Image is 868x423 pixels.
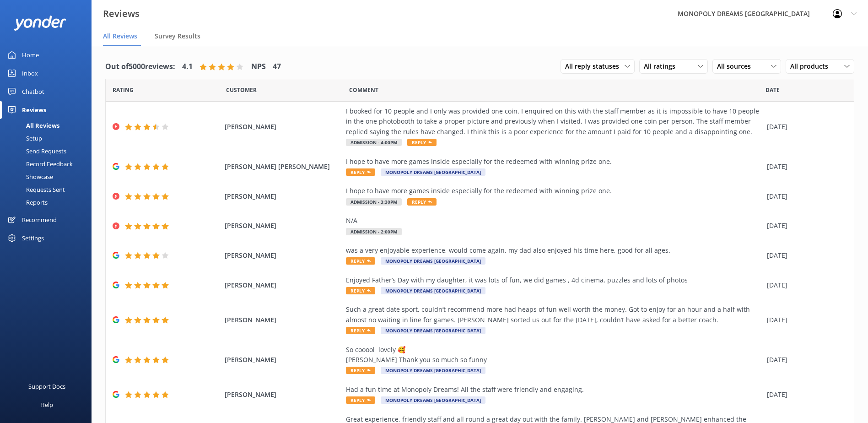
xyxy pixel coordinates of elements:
[346,396,375,404] span: Reply
[251,61,266,73] h4: NPS
[346,345,762,365] div: So cooool lovely 🥰 [PERSON_NAME] Thank you so much so funny
[767,162,842,172] div: [DATE]
[225,315,341,325] span: [PERSON_NAME]
[767,390,842,400] div: [DATE]
[381,257,485,265] span: MONOPOLY DREAMS [GEOGRAPHIC_DATA]
[155,32,200,41] span: Survey Results
[225,250,341,260] span: [PERSON_NAME]
[381,287,485,294] span: MONOPOLY DREAMS [GEOGRAPHIC_DATA]
[103,6,140,21] h3: Reviews
[767,315,842,325] div: [DATE]
[346,257,375,265] span: Reply
[5,196,48,209] div: Reports
[5,183,65,196] div: Requests Sent
[346,228,402,235] span: Admission - 2:00pm
[381,396,485,404] span: MONOPOLY DREAMS [GEOGRAPHIC_DATA]
[5,132,92,145] a: Setup
[5,119,92,132] a: All Reviews
[5,145,92,157] a: Send Requests
[22,64,38,82] div: Inbox
[5,119,59,132] div: All Reviews
[5,145,66,157] div: Send Requests
[22,82,44,101] div: Chatbot
[346,275,762,285] div: Enjoyed Father’s Day with my daughter, it was lots of fun, we did games , 4d cinema, puzzles and ...
[113,86,134,94] span: Date
[381,168,485,176] span: MONOPOLY DREAMS [GEOGRAPHIC_DATA]
[644,61,681,71] span: All ratings
[346,139,402,146] span: Admission - 4:00pm
[346,198,402,206] span: Admission - 3:30pm
[22,46,39,64] div: Home
[22,229,44,247] div: Settings
[22,101,46,119] div: Reviews
[767,191,842,201] div: [DATE]
[5,170,92,183] a: Showcase
[103,32,137,41] span: All Reviews
[767,355,842,365] div: [DATE]
[225,191,341,201] span: [PERSON_NAME]
[717,61,756,71] span: All sources
[225,390,341,400] span: [PERSON_NAME]
[225,221,341,231] span: [PERSON_NAME]
[105,61,175,73] h4: Out of 5000 reviews:
[565,61,625,71] span: All reply statuses
[14,16,66,31] img: yonder-white-logo.png
[225,122,341,132] span: [PERSON_NAME]
[767,250,842,260] div: [DATE]
[226,86,257,94] span: Date
[346,327,375,334] span: Reply
[346,287,375,294] span: Reply
[225,355,341,365] span: [PERSON_NAME]
[346,106,762,137] div: I booked for 10 people and I only was provided one coin. I enquired on this with the staff member...
[5,157,73,170] div: Record Feedback
[346,245,762,255] div: was a very enjoyable experience, would come again. my dad also enjoyed his time here, good for al...
[40,396,53,414] div: Help
[767,280,842,290] div: [DATE]
[790,61,834,71] span: All products
[766,86,780,94] span: Date
[5,183,92,196] a: Requests Sent
[767,122,842,132] div: [DATE]
[225,280,341,290] span: [PERSON_NAME]
[767,221,842,231] div: [DATE]
[5,170,53,183] div: Showcase
[407,198,437,206] span: Reply
[22,211,57,229] div: Recommend
[407,139,437,146] span: Reply
[346,216,762,226] div: N/A
[349,86,378,94] span: Question
[346,367,375,374] span: Reply
[5,132,42,145] div: Setup
[381,367,485,374] span: MONOPOLY DREAMS [GEOGRAPHIC_DATA]
[182,61,193,73] h4: 4.1
[381,327,485,334] span: MONOPOLY DREAMS [GEOGRAPHIC_DATA]
[346,186,762,196] div: I hope to have more games inside especially for the redeemed with winning prize one.
[225,162,341,172] span: [PERSON_NAME] [PERSON_NAME]
[5,157,92,170] a: Record Feedback
[28,377,65,396] div: Support Docs
[346,157,762,167] div: I hope to have more games inside especially for the redeemed with winning prize one.
[5,196,92,209] a: Reports
[346,304,762,325] div: Such a great date sport, couldn’t recommend more had heaps of fun well worth the money. Got to en...
[346,168,375,176] span: Reply
[273,61,281,73] h4: 47
[346,385,762,395] div: Had a fun time at Monopoly Dreams! All the staff were friendly and engaging.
